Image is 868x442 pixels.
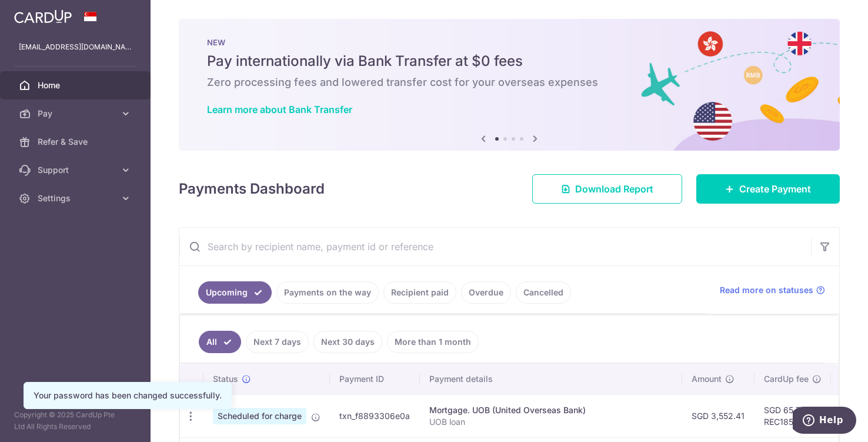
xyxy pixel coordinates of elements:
input: Search by recipient name, payment id or reference [179,228,811,265]
span: Status [213,373,238,385]
span: Settings [38,192,115,204]
th: Payment ID [330,364,420,394]
span: Pay [38,108,115,119]
td: txn_f8893306e0a [330,394,420,437]
a: Create Payment [696,174,840,204]
span: Read more on statuses [720,284,813,296]
a: All [199,331,241,353]
img: Bank transfer banner [179,19,840,151]
a: Overdue [461,281,511,304]
a: Recipient paid [383,281,456,304]
a: Cancelled [516,281,571,304]
iframe: Opens a widget where you can find more information [793,407,856,436]
a: Learn more about Bank Transfer [207,104,352,115]
img: CardUp [14,9,72,24]
p: [EMAIL_ADDRESS][DOMAIN_NAME] [19,41,132,53]
span: Amount [692,373,722,385]
a: Next 7 days [246,331,309,353]
a: Payments on the way [276,281,379,304]
th: Payment details [420,364,682,394]
span: Scheduled for charge [213,408,306,424]
span: Home [38,79,115,91]
td: SGD 3,552.41 [682,394,755,437]
a: Next 30 days [313,331,382,353]
a: Upcoming [198,281,272,304]
a: Download Report [532,174,682,204]
span: Refer & Save [38,136,115,148]
a: More than 1 month [387,331,479,353]
a: Read more on statuses [720,284,825,296]
span: Download Report [575,182,653,196]
div: Your password has been changed successfully. [34,390,222,401]
span: Support [38,164,115,176]
p: UOB loan [429,416,673,428]
h5: Pay internationally via Bank Transfer at $0 fees [207,52,812,71]
h6: Zero processing fees and lowered transfer cost for your overseas expenses [207,75,812,89]
td: SGD 65.72 REC185 [755,394,831,437]
p: NEW [207,38,812,47]
h4: Payments Dashboard [179,178,325,200]
div: Mortgage. UOB (United Overseas Bank) [429,404,673,416]
span: CardUp fee [764,373,809,385]
span: Create Payment [739,182,811,196]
